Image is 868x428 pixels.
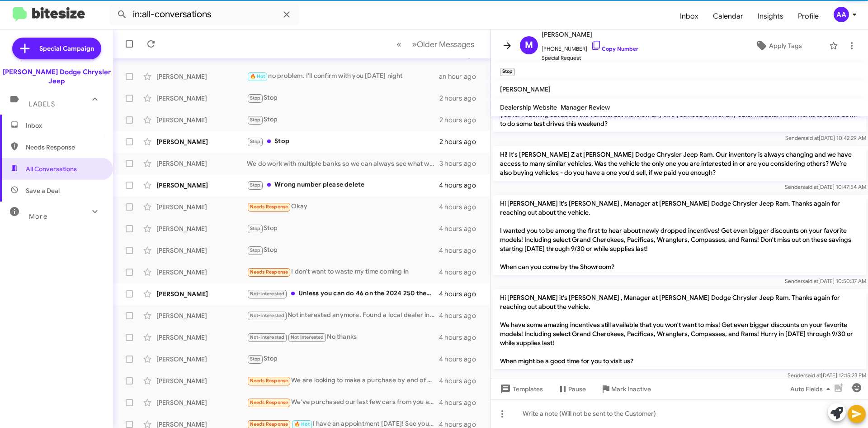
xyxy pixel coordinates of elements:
div: 4 hours ago [439,246,483,255]
a: Copy Number [591,45,638,52]
span: Not Interested [291,334,324,340]
span: Dealership Website [500,103,557,111]
a: Insights [750,3,791,29]
div: Stop [247,115,439,125]
div: Stop [247,136,439,147]
div: Wrong number please delete [247,180,439,190]
div: We are looking to make a purchase by end of calendar year, looking into used cars. Thx JDS [247,375,439,386]
span: Labels [29,100,55,108]
button: Mark Inactive [593,381,658,397]
p: Hi [PERSON_NAME] it's [PERSON_NAME] , Manager at [PERSON_NAME] Dodge Chrysler Jeep Ram. Thanks ag... [493,195,866,275]
div: 4 hours ago [439,311,483,320]
button: Pause [550,381,593,397]
span: [PERSON_NAME] [500,85,551,93]
span: Needs Response [250,421,288,427]
span: Needs Response [250,204,288,210]
span: Manager Review [561,103,610,111]
span: Save a Deal [26,186,60,195]
a: Special Campaign [12,38,101,59]
div: [PERSON_NAME] [156,159,247,168]
div: 4 hours ago [439,224,483,233]
span: Sender [DATE] 10:42:29 AM [785,135,866,141]
div: 4 hours ago [439,268,483,277]
div: [PERSON_NAME] [156,398,247,407]
span: Needs Response [250,269,288,275]
a: Inbox [673,3,706,29]
span: Inbox [26,121,103,130]
div: 2 hours ago [439,137,483,146]
span: Stop [250,247,261,253]
div: an hour ago [439,72,483,81]
span: Stop [250,182,261,188]
span: Templates [498,381,543,397]
div: Not interested anymore. Found a local dealer in [GEOGRAPHIC_DATA]. Thanks! [247,310,439,321]
span: Sender [DATE] 12:15:23 PM [788,372,866,379]
small: Stop [500,68,515,76]
button: Auto Fields [783,381,841,397]
span: Older Messages [417,39,474,49]
div: 4 hours ago [439,333,483,342]
div: Okay [247,202,439,212]
div: 4 hours ago [439,181,483,190]
div: 2 hours ago [439,115,483,125]
div: 4 hours ago [439,202,483,212]
div: Stop [247,245,439,255]
div: I don't want to waste my time coming in [247,267,439,277]
span: » [412,38,417,50]
span: Needs Response [250,378,288,384]
div: Stop [247,354,439,364]
div: 4 hours ago [439,289,483,298]
span: Sender [DATE] 10:50:37 AM [785,278,866,284]
div: [PERSON_NAME] [156,94,247,103]
span: Pause [568,381,586,397]
div: Unless you can do 46 on the 2024 250 then I'm all good [247,289,439,299]
div: [PERSON_NAME] [156,181,247,190]
span: More [29,212,47,221]
span: Special Campaign [39,44,94,53]
div: No thanks [247,332,439,342]
div: [PERSON_NAME] [156,355,247,364]
input: Search [109,4,299,25]
div: [PERSON_NAME] [156,246,247,255]
span: 🔥 Hot [250,73,265,79]
span: Stop [250,117,261,123]
span: Special Request [542,53,638,63]
div: no problem. I'll confirm with you [DATE] night [247,71,439,82]
p: Hi! It's [PERSON_NAME] Z at [PERSON_NAME] Dodge Chrysler Jeep Ram. Our inventory is always changi... [493,146,866,181]
span: Stop [250,139,261,144]
div: 4 hours ago [439,376,483,385]
span: said at [803,135,819,141]
span: [PHONE_NUMBER] [542,40,638,53]
div: We do work with multiple banks so we can always see what we can do for you when you come in. Did ... [247,159,439,168]
span: [PERSON_NAME] [542,29,638,40]
div: [PERSON_NAME] [156,202,247,212]
button: Templates [491,381,550,397]
div: 4 hours ago [439,355,483,364]
div: AA [834,7,849,22]
div: [PERSON_NAME] [156,115,247,125]
span: Not-Interested [250,334,285,340]
button: Next [406,35,480,53]
span: Needs Response [26,143,103,152]
span: Stop [250,356,261,362]
div: [PERSON_NAME] [156,72,247,81]
div: [PERSON_NAME] [156,333,247,342]
div: 4 hours ago [439,398,483,407]
div: We've purchased our last few cars from you and would have liked to continue but are limited at th... [247,397,439,408]
span: said at [802,183,818,190]
span: Needs Response [250,399,288,405]
button: Previous [391,35,407,53]
button: AA [826,7,858,22]
span: Not-Interested [250,313,285,318]
div: Stop [247,223,439,234]
div: [PERSON_NAME] [156,137,247,146]
span: Stop [250,226,261,231]
a: Profile [791,3,826,29]
span: All Conversations [26,164,77,173]
span: said at [805,372,821,379]
span: Not-Interested [250,291,285,297]
span: Auto Fields [790,381,834,397]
